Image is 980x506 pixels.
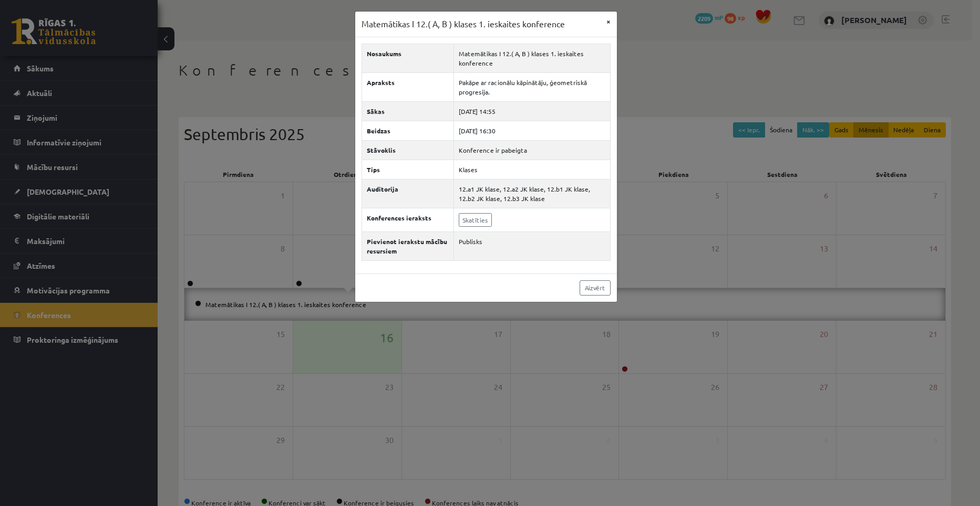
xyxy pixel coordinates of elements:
th: Tips [362,160,454,179]
td: [DATE] 16:30 [454,121,611,140]
th: Apraksts [362,72,454,101]
td: 12.a1 JK klase, 12.a2 JK klase, 12.b1 JK klase, 12.b2 JK klase, 12.b3 JK klase [454,179,611,208]
td: Konference ir pabeigta [454,140,611,160]
th: Pievienot ierakstu mācību resursiem [362,231,454,260]
td: Klases [454,160,611,179]
th: Konferences ieraksts [362,208,454,231]
th: Stāvoklis [362,140,454,160]
td: Matemātikas I 12.( A, B ) klases 1. ieskaites konference [454,44,611,72]
th: Beidzas [362,121,454,140]
td: [DATE] 14:55 [454,101,611,121]
td: Publisks [454,231,611,260]
td: Pakāpe ar racionālu kāpinātāju, ģeometriskā progresija. [454,72,611,101]
th: Auditorija [362,179,454,208]
a: Aizvērt [580,280,611,296]
th: Nosaukums [362,44,454,72]
a: Skatīties [459,213,492,227]
h3: Matemātikas I 12.( A, B ) klases 1. ieskaites konference [362,18,565,30]
button: × [600,12,617,31]
th: Sākas [362,101,454,121]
